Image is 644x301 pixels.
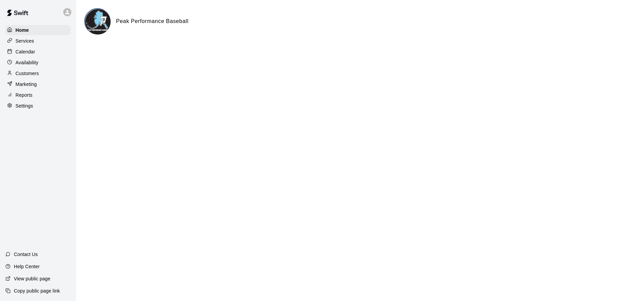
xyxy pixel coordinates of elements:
[5,90,71,100] a: Reports
[14,263,40,270] p: Help Center
[5,36,71,46] a: Services
[5,25,71,35] a: Home
[16,102,33,109] p: Settings
[116,17,188,26] h6: Peak Performance Baseball
[16,92,32,98] p: Reports
[16,81,37,88] p: Marketing
[16,70,39,77] p: Customers
[85,9,111,34] img: Peak Performance Baseball logo
[5,79,71,89] a: Marketing
[14,251,38,258] p: Contact Us
[5,101,71,111] a: Settings
[16,38,34,44] p: Services
[5,57,71,68] a: Availability
[5,47,71,57] a: Calendar
[14,287,60,294] p: Copy public page link
[16,48,35,55] p: Calendar
[16,59,39,66] p: Availability
[16,27,29,33] p: Home
[5,68,71,78] a: Customers
[14,275,50,282] p: View public page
